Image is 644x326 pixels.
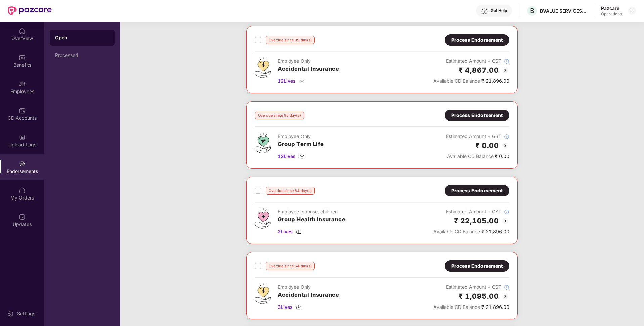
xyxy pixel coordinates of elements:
[255,112,304,119] div: Overdue since 95 day(s)
[266,187,315,195] div: Overdue since 64 day(s)
[19,54,26,61] img: svg+xml;base64,PHN2ZyBpZD0iQmVuZWZpdHMiIHhtbG5zPSJodHRwOi8vd3d3LnczLm9yZy8yMDAwL3N2ZyIgd2lkdGg9Ij...
[459,291,499,302] h2: ₹ 1,095.00
[601,11,622,17] div: Operations
[601,5,622,11] div: Pazcare
[451,36,503,44] div: Process Endorsement
[278,215,346,224] h3: Group Health Insurance
[504,209,509,215] img: svg+xml;base64,PHN2ZyBpZD0iSW5mb18tXzMyeDMyIiBkYXRhLW5hbWU9IkluZm8gLSAzMngzMiIgeG1sbnM9Imh0dHA6Ly...
[433,303,509,311] div: ₹ 21,896.00
[19,107,26,114] img: svg+xml;base64,PHN2ZyBpZD0iQ0RfQWNjb3VudHMiIGRhdGEtbmFtZT0iQ0QgQWNjb3VudHMiIHhtbG5zPSJodHRwOi8vd3...
[55,34,109,41] div: Open
[433,229,480,234] span: Available CD Balance
[296,304,302,310] img: svg+xml;base64,PHN2ZyBpZD0iRG93bmxvYWQtMzJ4MzIiIHhtbG5zPSJodHRwOi8vd3d3LnczLm9yZy8yMDAwL3N2ZyIgd2...
[278,65,339,73] h3: Accidental Insurance
[475,140,499,151] h2: ₹ 0.00
[278,283,339,291] div: Employee Only
[504,285,509,290] img: svg+xml;base64,PHN2ZyBpZD0iSW5mb18tXzMyeDMyIiBkYXRhLW5hbWU9IkluZm8gLSAzMngzMiIgeG1sbnM9Imh0dHA6Ly...
[19,187,26,194] img: svg+xml;base64,PHN2ZyBpZD0iTXlfT3JkZXJzIiBkYXRhLW5hbWU9Ik15IE9yZGVycyIgeG1sbnM9Imh0dHA6Ly93d3cudz...
[278,133,324,140] div: Employee Only
[501,292,509,300] img: svg+xml;base64,PHN2ZyBpZD0iQmFjay0yMHgyMCIgeG1sbnM9Imh0dHA6Ly93d3cudzMub3JnLzIwMDAvc3ZnIiB3aWR0aD...
[278,291,339,299] h3: Accidental Insurance
[19,160,26,167] img: svg+xml;base64,PHN2ZyBpZD0iRW5kb3JzZW1lbnRzIiB4bWxucz0iaHR0cDovL3d3dy53My5vcmcvMjAwMC9zdmciIHdpZH...
[15,310,37,317] div: Settings
[504,59,509,64] img: svg+xml;base64,PHN2ZyBpZD0iSW5mb18tXzMyeDMyIiBkYXRhLW5hbWU9IkluZm8gLSAzMngzMiIgeG1sbnM9Imh0dHA6Ly...
[7,310,14,317] img: svg+xml;base64,PHN2ZyBpZD0iU2V0dGluZy0yMHgyMCIgeG1sbnM9Imh0dHA6Ly93d3cudzMub3JnLzIwMDAvc3ZnIiB3aW...
[501,142,509,150] img: svg+xml;base64,PHN2ZyBpZD0iQmFjay0yMHgyMCIgeG1sbnM9Imh0dHA6Ly93d3cudzMub3JnLzIwMDAvc3ZnIiB3aWR0aD...
[447,153,494,159] span: Available CD Balance
[530,7,534,15] span: B
[255,57,271,78] img: svg+xml;base64,PHN2ZyB4bWxucz0iaHR0cDovL3d3dy53My5vcmcvMjAwMC9zdmciIHdpZHRoPSI0OS4zMjEiIGhlaWdodD...
[278,153,296,160] span: 12 Lives
[451,187,503,194] div: Process Endorsement
[433,283,509,291] div: Estimated Amount + GST
[433,228,509,236] div: ₹ 21,896.00
[433,57,509,65] div: Estimated Amount + GST
[501,66,509,74] img: svg+xml;base64,PHN2ZyBpZD0iQmFjay0yMHgyMCIgeG1sbnM9Imh0dHA6Ly93d3cudzMub3JnLzIwMDAvc3ZnIiB3aWR0aD...
[55,52,109,58] div: Processed
[433,304,480,310] span: Available CD Balance
[504,134,509,139] img: svg+xml;base64,PHN2ZyBpZD0iSW5mb18tXzMyeDMyIiBkYXRhLW5hbWU9IkluZm8gLSAzMngzMiIgeG1sbnM9Imh0dHA6Ly...
[299,78,305,84] img: svg+xml;base64,PHN2ZyBpZD0iRG93bmxvYWQtMzJ4MzIiIHhtbG5zPSJodHRwOi8vd3d3LnczLm9yZy8yMDAwL3N2ZyIgd2...
[433,208,509,215] div: Estimated Amount + GST
[278,57,339,65] div: Employee Only
[255,133,271,153] img: svg+xml;base64,PHN2ZyB4bWxucz0iaHR0cDovL3d3dy53My5vcmcvMjAwMC9zdmciIHdpZHRoPSI0Ny43MTQiIGhlaWdodD...
[296,229,302,234] img: svg+xml;base64,PHN2ZyBpZD0iRG93bmxvYWQtMzJ4MzIiIHhtbG5zPSJodHRwOi8vd3d3LnczLm9yZy8yMDAwL3N2ZyIgd2...
[255,208,271,229] img: svg+xml;base64,PHN2ZyB4bWxucz0iaHR0cDovL3d3dy53My5vcmcvMjAwMC9zdmciIHdpZHRoPSI0Ny43MTQiIGhlaWdodD...
[19,28,26,34] img: svg+xml;base64,PHN2ZyBpZD0iSG9tZSIgeG1sbnM9Imh0dHA6Ly93d3cudzMub3JnLzIwMDAvc3ZnIiB3aWR0aD0iMjAiIG...
[481,8,488,15] img: svg+xml;base64,PHN2ZyBpZD0iSGVscC0zMngzMiIgeG1sbnM9Imh0dHA6Ly93d3cudzMub3JnLzIwMDAvc3ZnIiB3aWR0aD...
[540,8,587,14] div: BVALUE SERVICES PRIVATE LIMITED
[266,262,315,270] div: Overdue since 64 day(s)
[278,77,296,85] span: 12 Lives
[299,154,305,159] img: svg+xml;base64,PHN2ZyBpZD0iRG93bmxvYWQtMzJ4MzIiIHhtbG5zPSJodHRwOi8vd3d3LnczLm9yZy8yMDAwL3N2ZyIgd2...
[19,214,26,220] img: svg+xml;base64,PHN2ZyBpZD0iVXBkYXRlZCIgeG1sbnM9Imh0dHA6Ly93d3cudzMub3JnLzIwMDAvc3ZnIiB3aWR0aD0iMj...
[19,81,26,87] img: svg+xml;base64,PHN2ZyBpZD0iRW1wbG95ZWVzIiB4bWxucz0iaHR0cDovL3d3dy53My5vcmcvMjAwMC9zdmciIHdpZHRoPS...
[266,36,315,44] div: Overdue since 95 day(s)
[433,78,480,84] span: Available CD Balance
[454,215,499,226] h2: ₹ 22,105.00
[19,134,26,141] img: svg+xml;base64,PHN2ZyBpZD0iVXBsb2FkX0xvZ3MiIGRhdGEtbmFtZT0iVXBsb2FkIExvZ3MiIHhtbG5zPSJodHRwOi8vd3...
[629,8,635,13] img: svg+xml;base64,PHN2ZyBpZD0iRHJvcGRvd24tMzJ4MzIiIHhtbG5zPSJodHRwOi8vd3d3LnczLm9yZy8yMDAwL3N2ZyIgd2...
[491,8,507,13] div: Get Help
[451,262,503,270] div: Process Endorsement
[278,228,293,236] span: 2 Lives
[433,77,509,85] div: ₹ 21,896.00
[446,153,509,160] div: ₹ 0.00
[459,65,499,76] h2: ₹ 4,867.00
[446,133,509,140] div: Estimated Amount + GST
[255,283,271,304] img: svg+xml;base64,PHN2ZyB4bWxucz0iaHR0cDovL3d3dy53My5vcmcvMjAwMC9zdmciIHdpZHRoPSI0OS4zMjEiIGhlaWdodD...
[278,140,324,149] h3: Group Term Life
[8,6,52,15] img: New Pazcare Logo
[278,208,346,215] div: Employee, spouse, children
[501,217,509,225] img: svg+xml;base64,PHN2ZyBpZD0iQmFjay0yMHgyMCIgeG1sbnM9Imh0dHA6Ly93d3cudzMub3JnLzIwMDAvc3ZnIiB3aWR0aD...
[451,112,503,119] div: Process Endorsement
[278,303,293,311] span: 3 Lives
